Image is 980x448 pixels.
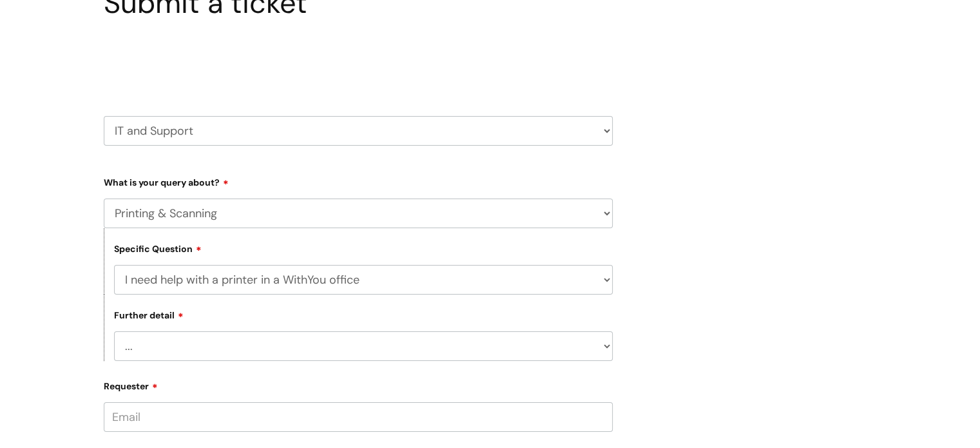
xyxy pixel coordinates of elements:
label: Further detail [114,308,184,321]
input: Email [104,402,613,432]
label: Specific Question [114,242,202,255]
label: What is your query about? [104,173,613,188]
h2: Select issue type [104,50,613,74]
label: Requester [104,376,613,392]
